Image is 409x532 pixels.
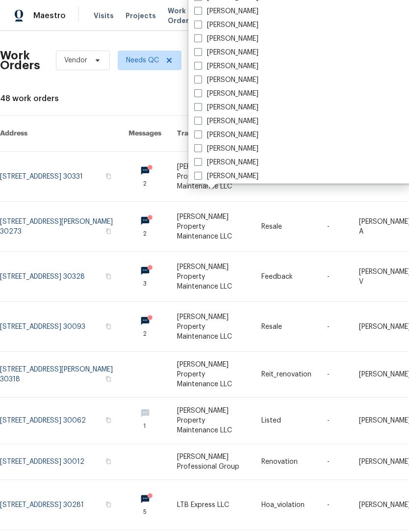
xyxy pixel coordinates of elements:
td: - [319,444,351,480]
td: [PERSON_NAME] Property Maintenance LLC [169,398,254,444]
label: [PERSON_NAME] [194,20,258,30]
th: Trade Partner [169,116,254,152]
td: Reit_renovation [254,352,319,398]
button: Copy Address [104,227,113,236]
span: Vendor [64,55,87,65]
td: LTB Express LLC [169,480,254,530]
td: - [319,398,351,444]
label: [PERSON_NAME] [194,6,258,16]
td: [PERSON_NAME] Professional Group [169,444,254,480]
td: Hoa_violation [254,480,319,530]
button: Copy Address [104,416,113,425]
button: Copy Address [104,457,113,466]
label: [PERSON_NAME] [194,116,258,126]
th: Messages [121,116,169,152]
label: [PERSON_NAME] [194,61,258,71]
label: [PERSON_NAME] [194,48,258,57]
td: [PERSON_NAME] Property Maintenance LLC [169,252,254,302]
button: Copy Address [104,272,113,281]
td: Renovation [254,444,319,480]
label: [PERSON_NAME] [194,171,258,181]
label: [PERSON_NAME] [194,158,258,167]
td: [PERSON_NAME] Property Maintenance LLC [169,152,254,202]
td: - [319,352,351,398]
td: Resale [254,302,319,352]
label: [PERSON_NAME] [194,89,258,99]
button: Copy Address [104,500,113,509]
span: Needs QC [126,55,159,65]
td: [PERSON_NAME] Property Maintenance LLC [169,302,254,352]
button: Copy Address [104,322,113,331]
label: [PERSON_NAME] [194,144,258,154]
td: Resale [254,202,319,252]
button: Copy Address [104,374,113,383]
button: Copy Address [104,172,113,181]
td: [PERSON_NAME] Property Maintenance LLC [169,202,254,252]
span: Visits [94,11,114,21]
label: [PERSON_NAME] [194,75,258,85]
label: [PERSON_NAME] [194,103,258,112]
span: Projects [126,11,156,21]
label: [PERSON_NAME] [194,34,258,44]
td: - [319,202,351,252]
td: - [319,252,351,302]
span: Maestro [33,11,66,21]
td: Feedback [254,252,319,302]
span: Work Orders [168,6,193,26]
td: Listed [254,398,319,444]
td: - [319,302,351,352]
td: [PERSON_NAME] Property Maintenance LLC [169,352,254,398]
td: - [319,480,351,530]
label: [PERSON_NAME] [194,130,258,140]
